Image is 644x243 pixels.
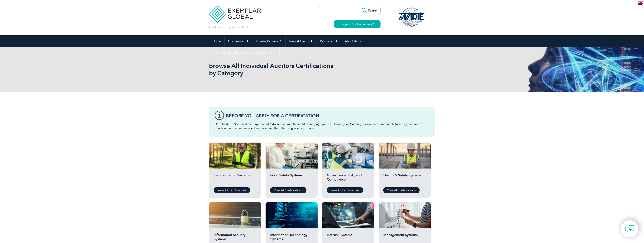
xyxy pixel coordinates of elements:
[286,35,316,47] a: News & Events
[209,35,224,47] a: Home
[327,187,363,193] a: View All Certifications
[252,35,286,47] a: Industry Partners
[638,2,643,5] img: en
[372,23,374,25] img: open_square.png
[224,35,252,47] a: Our Services
[214,187,250,193] a: View All Certifications
[383,173,426,185] h2: Health & Safety Systems
[327,173,369,185] h2: Governance, Risk, and Compliance
[341,35,365,47] a: About Us
[270,187,306,193] a: View All Certifications
[214,173,256,185] h2: Environmental Systems
[383,187,420,193] a: View All Certifications
[334,20,381,28] a: Login to the Community
[625,224,634,234] img: contact-chat.png
[209,47,280,59] a: Find Certified Professional / Training Provider
[215,122,430,130] p: Download the “Certification Requirements” document from the certification page you wish to apply ...
[270,173,313,185] h2: Food Safety Systems
[316,35,341,47] a: Resources
[360,6,380,15] input: Search
[209,25,250,30] p: Leading the way to excellence
[226,113,430,118] h3: Before You Apply For a Certification
[209,62,354,77] h1: Browse All Individual Auditors Certifications by Category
